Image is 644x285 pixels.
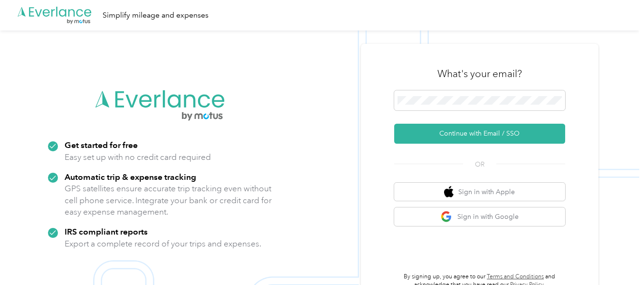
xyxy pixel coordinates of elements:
[444,186,454,198] img: apple logo
[394,183,565,201] button: apple logoSign in with Apple
[65,226,148,236] strong: IRS compliant reports
[394,207,565,226] button: google logoSign in with Google
[65,172,196,182] strong: Automatic trip & expense tracking
[487,273,544,280] a: Terms and Conditions
[463,159,496,169] span: OR
[394,124,565,144] button: Continue with Email / SSO
[65,238,261,250] p: Export a complete record of your trips and expenses.
[103,10,208,21] div: Simplify mileage and expenses
[65,140,138,150] strong: Get started for free
[437,67,522,80] h3: What's your email?
[65,183,272,218] p: GPS satellites ensure accurate trip tracking even without cell phone service. Integrate your bank...
[65,151,211,163] p: Easy set up with no credit card required
[441,211,453,223] img: google logo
